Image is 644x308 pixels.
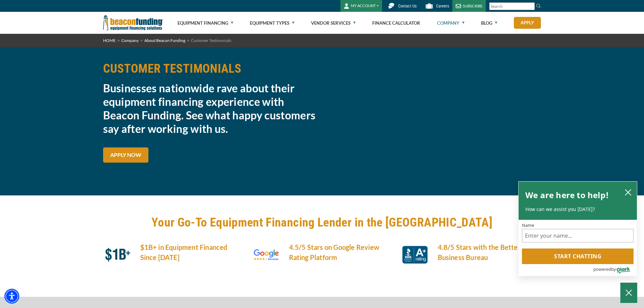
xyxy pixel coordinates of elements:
a: Clear search text [528,4,533,9]
h3: Businesses nationwide rave about their equipment financing experience with Beacon Funding. See wh... [103,81,318,136]
a: Powered by Olark [593,264,637,276]
span: Careers [436,4,449,8]
a: Company [121,38,139,43]
span: Contact Us [398,4,416,8]
button: Start chatting [522,248,634,264]
p: How can we assist you [DATE]? [525,206,630,213]
h5: 4.8/5 Stars with the Better Business Bureau [438,242,541,262]
input: Search [489,2,535,10]
span: powered [593,265,611,274]
h2: We are here to help! [525,188,609,202]
a: About Beacon Funding [144,38,185,43]
h5: $1B+ in Equipment Financed Since [DATE] [140,242,244,262]
a: Blog [481,12,497,34]
iframe: Why Customers Love Financing Equipment with Beacon Funding [326,61,541,182]
a: Equipment Types [250,12,294,34]
button: close chatbox [623,187,634,197]
label: Name [522,223,634,228]
a: Company [437,12,464,34]
div: olark chatbox [518,181,637,277]
a: Finance Calculator [372,12,420,34]
a: Apply [514,17,541,29]
img: Search [536,3,541,8]
h5: 4.5/5 Stars on Google Review Rating Platform [289,242,392,262]
div: Accessibility Menu [4,289,19,304]
h2: CUSTOMER TESTIMONIALS [103,61,318,76]
a: Vendor Services [311,12,356,34]
span: by [611,265,616,274]
span: Customer Testimonials [191,38,231,43]
h2: Your Go-To Equipment Financing Lender in the [GEOGRAPHIC_DATA] [103,215,541,230]
input: Name [522,229,634,242]
a: HOME [103,38,116,43]
a: Equipment Financing [177,12,233,34]
button: Close Chatbox [620,283,637,303]
a: APPLY NOW [103,147,148,163]
img: Beacon Funding Corporation logo [103,12,163,34]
